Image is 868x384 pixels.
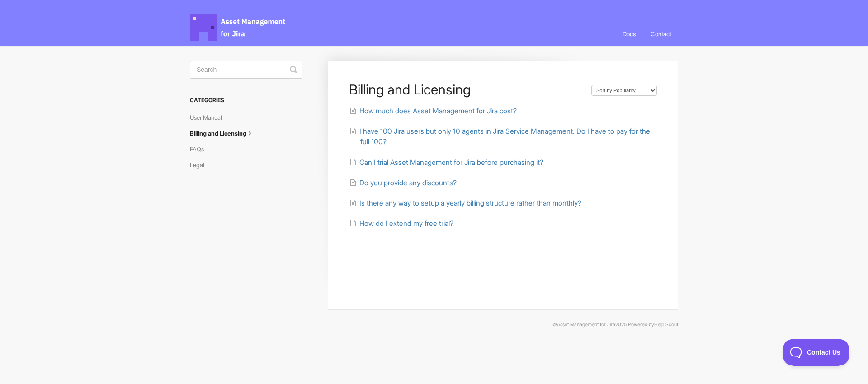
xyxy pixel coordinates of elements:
[359,127,650,146] span: I have 100 Jira users but only 10 agents in Jira Service Management. Do I have to pay for the ful...
[359,199,581,207] span: Is there any way to setup a yearly billing structure rather than monthly?
[628,322,678,328] span: Powered by
[359,219,453,228] span: How do I extend my free trial?
[190,14,287,41] span: Asset Management for Jira Docs
[349,199,581,207] a: Is there any way to setup a yearly billing structure rather than monthly?
[349,81,582,98] h1: Billing and Licensing
[349,127,650,146] a: I have 100 Jira users but only 10 agents in Jira Service Management. Do I have to pay for the ful...
[190,110,229,125] a: User Manual
[359,107,517,115] span: How much does Asset Management for Jira cost?
[190,321,678,329] p: © 2025.
[349,158,543,167] a: Can I trial Asset Management for Jira before purchasing it?
[190,61,302,79] input: Search
[359,158,543,167] span: Can I trial Asset Management for Jira before purchasing it?
[349,178,457,187] a: Do you provide any discounts?
[190,126,261,140] a: Billing and Licensing
[591,85,657,96] select: Page reloads on selection
[359,178,457,187] span: Do you provide any discounts?
[557,322,615,328] a: Asset Management for Jira
[654,322,678,328] a: Help Scout
[190,158,211,172] a: Legal
[349,107,517,115] a: How much does Asset Management for Jira cost?
[783,339,850,366] iframe: Toggle Customer Support
[190,92,302,108] h3: Categories
[190,142,211,156] a: FAQs
[349,219,453,228] a: How do I extend my free trial?
[616,22,642,46] a: Docs
[644,22,678,46] a: Contact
